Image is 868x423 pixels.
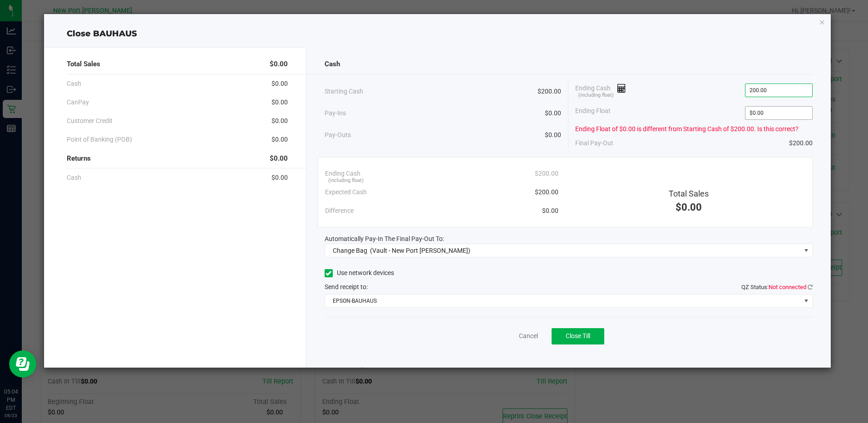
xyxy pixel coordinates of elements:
iframe: Resource center [9,350,36,378]
span: $0.00 [270,153,288,164]
span: Ending Cash [575,84,626,97]
span: Ending Cash [325,169,360,178]
span: Pay-Outs [325,130,351,140]
span: Pay-Ins [325,108,346,118]
button: Close Till [552,328,604,344]
span: Cash [325,59,340,69]
span: $0.00 [271,98,288,107]
span: $200.00 [535,169,558,178]
span: Customer Credit [67,116,113,126]
span: $0.00 [545,108,561,118]
span: $0.00 [270,59,288,69]
span: Cash [67,79,81,89]
span: $0.00 [271,173,288,182]
span: Close Till [566,332,590,339]
span: Difference [325,206,354,216]
span: Expected Cash [325,187,367,197]
label: Use network devices [325,268,394,278]
span: Ending Float [575,106,611,120]
span: $0.00 [542,206,558,216]
span: $200.00 [538,87,561,96]
div: Ending Float of $0.00 is different from Starting Cash of $200.00. Is this correct? [575,124,812,134]
span: EPSON-BAUHAUS [325,295,801,307]
span: $200.00 [535,187,558,197]
span: $0.00 [271,116,288,126]
span: $0.00 [676,202,702,213]
span: Total Sales [67,59,100,69]
span: (including float) [328,177,364,185]
span: Final Pay-Out [575,138,613,148]
span: Send receipt to: [325,283,368,290]
div: Close BAUHAUS [44,28,830,40]
span: QZ Status: [741,284,813,290]
span: $0.00 [545,130,561,140]
span: (including float) [578,92,614,99]
span: Automatically Pay-In The Final Pay-Out To: [325,235,444,242]
a: Cancel [519,331,538,341]
span: Change Bag [333,247,367,254]
span: Cash [67,173,81,182]
span: $0.00 [271,135,288,144]
span: $0.00 [271,79,288,89]
span: Not connected [769,284,806,290]
span: CanPay [67,98,89,107]
span: Total Sales [669,189,709,198]
span: Point of Banking (POB) [67,135,132,144]
span: (Vault - New Port [PERSON_NAME]) [370,247,470,254]
span: Starting Cash [325,87,363,96]
div: Returns [67,149,287,168]
span: $200.00 [789,138,813,148]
